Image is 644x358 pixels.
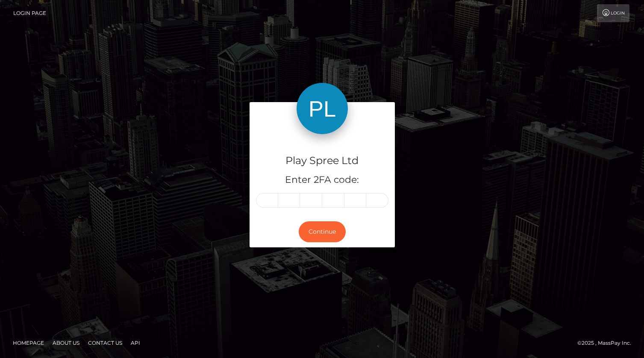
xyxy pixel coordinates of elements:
a: API [127,336,144,349]
a: Login [597,4,629,22]
img: Play Spree Ltd [297,83,348,134]
h4: Play Spree Ltd [256,153,388,168]
div: © 2025 , MassPay Inc. [577,338,638,348]
a: Contact Us [85,336,126,349]
a: About Us [49,336,83,349]
button: Continue [299,221,346,242]
a: Login Page [13,4,46,22]
h5: Enter 2FA code: [256,173,388,187]
a: Homepage [9,336,47,349]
